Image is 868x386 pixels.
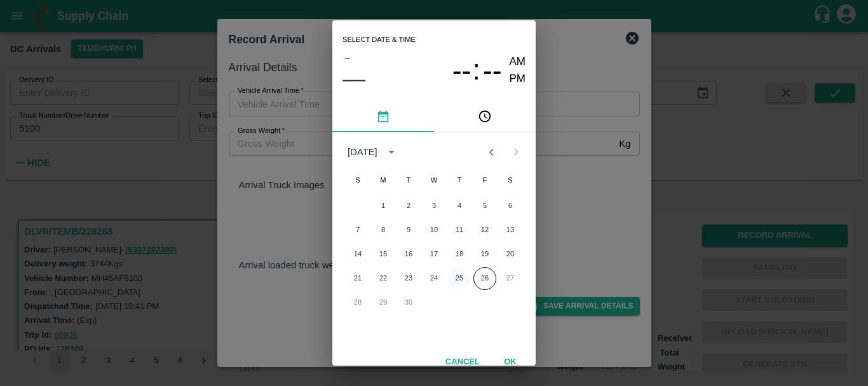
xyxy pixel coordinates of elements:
[472,53,480,87] span: :
[397,243,420,266] button: 16
[423,243,445,266] button: 17
[372,243,395,266] button: 15
[440,351,485,373] button: Cancel
[346,267,369,290] button: 21
[434,102,536,132] button: pick time
[448,168,471,193] span: Thursday
[345,50,350,66] span: –
[342,31,416,50] span: Select date & time
[342,50,353,66] button: –
[473,195,496,217] button: 5
[346,243,369,266] button: 14
[510,53,526,71] button: AM
[372,195,395,217] button: 1
[397,219,420,242] button: 9
[342,66,365,92] button: ––
[346,219,369,242] button: 7
[346,168,369,193] span: Sunday
[499,219,522,242] button: 13
[397,168,420,193] span: Tuesday
[499,168,522,193] span: Saturday
[348,145,377,159] div: [DATE]
[473,243,496,266] button: 19
[473,267,496,290] button: 26
[483,53,502,87] button: --
[381,142,402,162] button: calendar view is open, switch to year view
[483,54,502,87] span: --
[423,219,445,242] button: 10
[452,53,471,87] button: --
[423,195,445,217] button: 3
[499,195,522,217] button: 6
[490,351,531,373] button: OK
[473,219,496,242] button: 12
[423,168,445,193] span: Wednesday
[473,168,496,193] span: Friday
[448,267,471,290] button: 25
[372,267,395,290] button: 22
[452,54,471,87] span: --
[448,195,471,217] button: 4
[448,219,471,242] button: 11
[397,267,420,290] button: 23
[510,71,526,88] button: PM
[397,195,420,217] button: 2
[372,168,395,193] span: Monday
[448,243,471,266] button: 18
[332,102,434,132] button: pick date
[372,219,395,242] button: 8
[423,267,445,290] button: 24
[499,243,522,266] button: 20
[479,140,503,164] button: Previous month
